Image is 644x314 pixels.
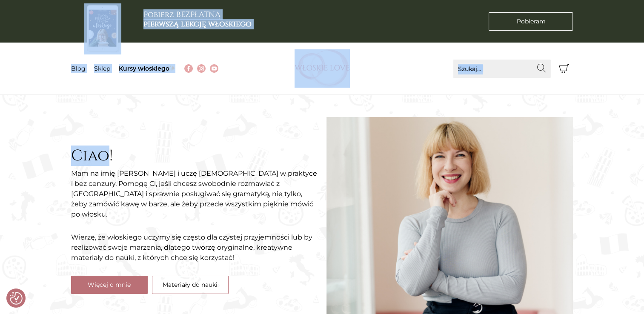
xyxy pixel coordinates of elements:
img: Włoskielove [295,49,350,88]
a: Materiały do nauki [152,276,229,294]
input: Szukaj... [453,60,551,78]
img: ✨ [169,65,175,71]
p: Mam na imię [PERSON_NAME] i uczę [DEMOGRAPHIC_DATA] w praktyce i bez cenzury. Pomogę Ci, jeśli ch... [71,168,318,220]
p: Wierzę, że włoskiego uczymy się często dla czystej przyjemności lub by realizować swoje marzenia,... [71,232,318,263]
a: Kursy włoskiego [119,65,176,72]
h2: Ciao! [71,147,318,165]
img: Revisit consent button [10,292,23,305]
button: Preferencje co do zgód [10,292,23,305]
a: Pobieram [489,12,573,31]
h3: Pobierz BEZPŁATNĄ [143,10,252,29]
span: Pobieram [516,17,545,26]
button: Koszyk [555,60,573,78]
a: Sklep [94,65,110,72]
b: pierwszą lekcję włoskiego [143,19,252,29]
a: Blog [71,65,86,72]
a: Więcej o mnie [71,276,148,294]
